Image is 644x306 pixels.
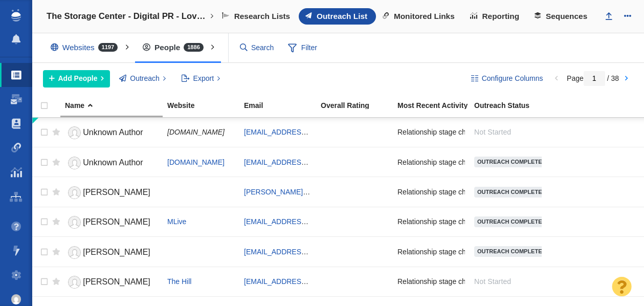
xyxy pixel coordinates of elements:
a: Sequences [528,8,596,25]
button: Add People [43,70,110,88]
span: Unknown Author [83,128,143,137]
a: [EMAIL_ADDRESS][PERSON_NAME][DOMAIN_NAME] [244,248,424,256]
a: Email [244,102,320,111]
span: Configure Columns [482,73,543,84]
a: [EMAIL_ADDRESS][DOMAIN_NAME] [244,277,365,286]
a: [EMAIL_ADDRESS][DOMAIN_NAME] [244,128,365,136]
span: Sequences [546,12,587,21]
div: Overall Rating [321,102,396,109]
a: Outreach List [299,8,376,25]
span: Filter [282,38,323,58]
a: Name [65,102,166,111]
span: Page / 38 [567,74,619,82]
div: Most Recent Activity [397,102,473,109]
span: Unknown Author [83,158,143,167]
a: Overall Rating [321,102,396,111]
a: [DOMAIN_NAME] [167,158,225,166]
a: [EMAIL_ADDRESS][DOMAIN_NAME] [244,158,365,166]
h4: The Storage Center - Digital PR - Love in the Time of Clutter [47,11,209,21]
span: Relationship stage changed to: Unsuccessful - No Reply [397,127,576,137]
input: Search [236,39,279,57]
a: [PERSON_NAME] [65,273,158,291]
button: Export [175,70,226,88]
span: [PERSON_NAME] [83,217,150,226]
a: [PERSON_NAME] [65,213,158,231]
div: Websites [43,36,130,59]
span: Relationship stage changed to: Attempting To Reach, 2 Attempts [397,247,602,256]
a: MLive [167,217,186,226]
span: Reporting [482,12,520,21]
a: [PERSON_NAME] [65,244,158,261]
div: Name [65,102,166,109]
a: [EMAIL_ADDRESS][DOMAIN_NAME] [244,217,365,226]
a: [PERSON_NAME][EMAIL_ADDRESS][PERSON_NAME][DOMAIN_NAME] [244,188,483,196]
a: Unknown Author [65,124,158,142]
span: Relationship stage changed to: Unsuccessful - No Reply [397,277,576,286]
div: Email [244,102,320,109]
span: [DOMAIN_NAME] [167,128,225,136]
div: Website [167,102,243,109]
a: Research Lists [215,8,299,25]
span: Add People [58,73,98,84]
a: Monitored Links [376,8,463,25]
button: Configure Columns [465,70,549,88]
span: Relationship stage changed to: Attempting To Reach, 1 Attempt [397,217,598,226]
a: Unknown Author [65,154,158,172]
span: Outreach [130,73,160,84]
a: Reporting [463,8,528,25]
span: [PERSON_NAME] [83,188,150,196]
img: buzzstream_logo_iconsimple.png [11,9,20,21]
span: Outreach List [317,12,367,21]
span: Monitored Links [394,12,455,21]
a: Website [167,102,243,111]
span: Relationship stage changed to: Attempting To Reach, 3 Attempts [397,158,602,167]
img: 4d4450a2c5952a6e56f006464818e682 [11,294,21,304]
span: [PERSON_NAME] [83,277,150,286]
span: [PERSON_NAME] [83,248,150,256]
button: Outreach [114,70,172,88]
span: Relationship stage changed to: Attempting To Reach, 2 Attempts [397,187,602,196]
span: Research Lists [234,12,291,21]
div: Outreach Status [474,102,550,109]
a: The Hill [167,277,191,286]
a: [PERSON_NAME] [65,184,158,202]
span: Export [193,73,214,84]
span: 1197 [98,43,118,52]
